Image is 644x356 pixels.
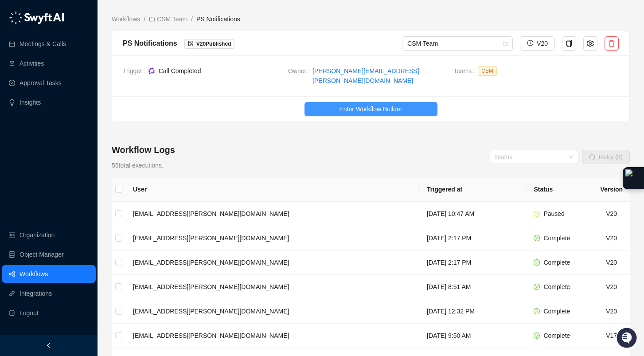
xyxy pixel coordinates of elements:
[478,66,497,76] span: CSM
[9,50,161,64] h2: How can we help?
[543,308,570,315] span: Complete
[30,80,145,89] div: Start new chat
[62,145,107,153] a: Powered byPylon
[5,121,36,137] a: 📚Docs
[88,146,107,153] span: Pylon
[151,83,161,94] button: Start new chat
[566,40,573,47] span: copy
[543,210,564,217] span: Paused
[20,246,64,263] a: Object Manager
[543,235,570,242] span: Complete
[534,284,540,290] span: check-circle
[126,202,420,226] td: [EMAIL_ADDRESS][PERSON_NAME][DOMAIN_NAME]
[527,177,593,202] th: Status
[520,36,555,51] button: V20
[148,67,155,74] img: gong-Dwh8HbPa.png
[593,275,630,299] td: V20
[288,66,312,86] span: Owner
[196,41,231,47] span: V 20 Published
[9,9,27,27] img: Swyft AI
[126,324,420,348] td: [EMAIL_ADDRESS][PERSON_NAME][DOMAIN_NAME]
[420,275,527,299] td: [DATE] 8:51 AM
[126,250,420,275] td: [EMAIL_ADDRESS][PERSON_NAME][DOMAIN_NAME]
[339,104,402,114] span: Enter Workflow Builder
[9,310,15,316] span: logout
[534,211,540,217] span: pause-circle
[20,35,66,53] a: Meetings & Calls
[149,16,155,22] span: folder
[126,299,420,324] td: [EMAIL_ADDRESS][PERSON_NAME][DOMAIN_NAME]
[30,89,112,96] div: We're available if you need us!
[112,144,175,156] h4: Workflow Logs
[147,14,189,24] a: folder CSM Team
[587,40,594,47] span: setting
[20,74,62,92] a: Approval Tasks
[20,55,44,72] a: Activities
[36,121,72,137] a: 📶Status
[593,299,630,324] td: V20
[20,94,41,111] a: Insights
[196,16,240,23] span: PS Notifications
[593,250,630,275] td: V20
[420,177,527,202] th: Triggered at
[420,299,527,324] td: [DATE] 12:32 PM
[20,265,48,283] a: Workflows
[407,37,507,50] span: CSM Team
[188,41,193,46] span: file-done
[20,304,39,322] span: Logout
[144,14,145,24] li: /
[543,332,570,339] span: Complete
[9,11,64,24] img: logo-05li4sbe.png
[126,226,420,250] td: [EMAIL_ADDRESS][PERSON_NAME][DOMAIN_NAME]
[304,102,437,116] button: Enter Workflow Builder
[123,38,177,49] div: PS Notifications
[20,285,52,302] a: Integrations
[537,39,548,48] span: V20
[9,35,161,50] p: Welcome 👋
[453,66,478,79] span: Teams
[420,202,527,226] td: [DATE] 10:47 AM
[616,327,640,351] iframe: Open customer support
[126,177,420,202] th: User
[46,342,52,348] span: left
[527,40,533,46] span: history
[543,283,570,290] span: Complete
[18,124,33,133] span: Docs
[49,124,68,133] span: Status
[110,14,142,24] a: Workflows
[420,250,527,275] td: [DATE] 2:17 PM
[112,102,629,116] a: Enter Workflow Builder
[582,150,630,164] button: Retry (0)
[191,14,193,24] li: /
[534,333,540,339] span: check-circle
[625,169,641,187] img: Extension Icon
[534,308,540,314] span: check-circle
[593,226,630,250] td: V20
[159,67,201,74] span: Call Completed
[593,324,630,348] td: V17
[9,125,16,132] div: 📚
[543,259,570,266] span: Complete
[20,226,55,244] a: Organization
[420,324,527,348] td: [DATE] 9:50 AM
[534,259,540,266] span: check-circle
[608,40,615,47] span: delete
[112,162,164,169] span: 55 total executions.
[534,235,540,241] span: check-circle
[9,80,25,96] img: 5124521997842_fc6d7dfcefe973c2e489_88.png
[593,177,630,202] th: Version
[126,275,420,299] td: [EMAIL_ADDRESS][PERSON_NAME][DOMAIN_NAME]
[593,202,630,226] td: V20
[312,66,446,86] a: [PERSON_NAME][EMAIL_ADDRESS][PERSON_NAME][DOMAIN_NAME]
[420,226,527,250] td: [DATE] 2:17 PM
[40,125,47,132] div: 📶
[123,66,148,76] span: Trigger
